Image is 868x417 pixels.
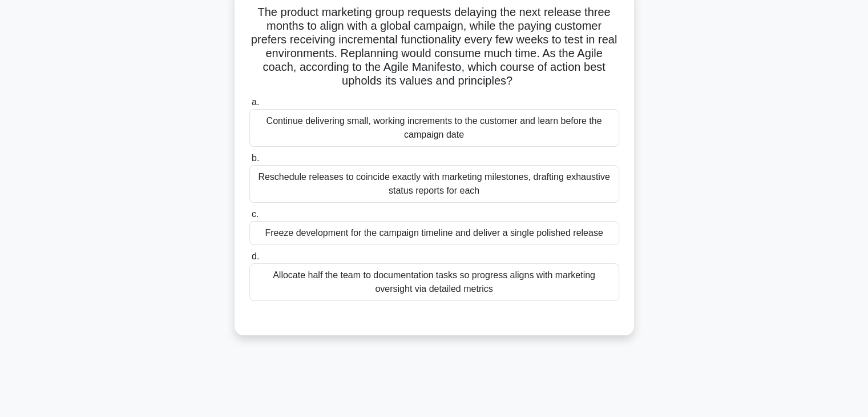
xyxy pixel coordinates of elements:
[249,165,619,203] div: Reschedule releases to coincide exactly with marketing milestones, drafting exhaustive status rep...
[252,153,259,163] span: b.
[249,221,619,245] div: Freeze development for the campaign timeline and deliver a single polished release
[252,251,259,261] span: d.
[252,209,259,219] span: c.
[249,109,619,147] div: Continue delivering small, working increments to the customer and learn before the campaign date
[252,97,259,107] span: a.
[248,5,620,89] h5: The product marketing group requests delaying the next release three months to align with a globa...
[249,263,619,301] div: Allocate half the team to documentation tasks so progress aligns with marketing oversight via det...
